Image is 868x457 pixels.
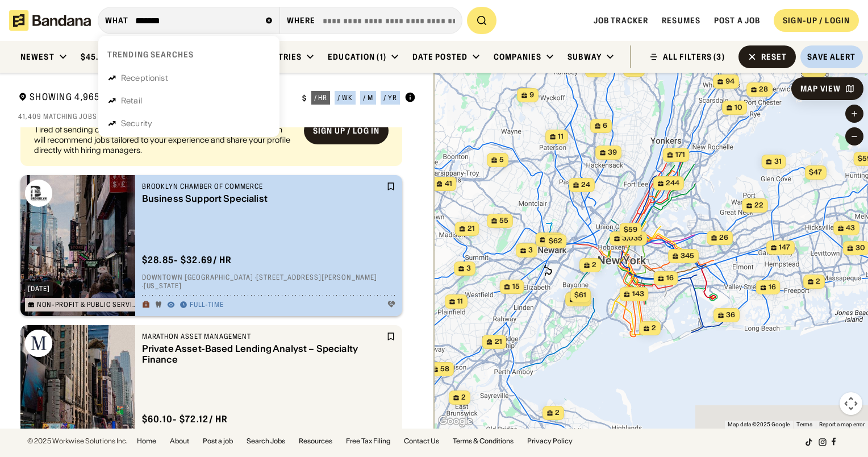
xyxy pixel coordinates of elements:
div: © 2025 Workwise Solutions Inc. [27,438,128,444]
div: Save Alert [807,52,856,62]
div: Downtown [GEOGRAPHIC_DATA] · [STREET_ADDRESS][PERSON_NAME] · [US_STATE] [142,273,395,290]
div: Date Posted [412,52,468,62]
span: 2 [555,408,560,418]
a: Terms (opens in new tab) [796,421,812,427]
div: Brooklyn Chamber of Commerce [142,182,384,191]
div: Education (1) [328,52,386,62]
a: Free Tax Filing [346,438,390,444]
span: 3 [466,264,471,273]
span: 58 [440,364,449,374]
div: Retail [121,97,142,105]
span: 244 [666,178,679,188]
span: 94 [725,77,735,86]
div: Full-time [190,301,224,310]
span: 2 [461,393,466,402]
img: Google [437,414,474,429]
div: Where [287,15,316,26]
span: 3,035 [622,234,642,243]
span: 10 [735,103,742,113]
div: Non-Profit & Public Service [37,301,137,308]
span: $47 [809,168,822,176]
div: $45.00 / hour [81,52,139,62]
div: Marathon Asset Management [142,332,384,341]
div: $ 28.85 - $32.69 / hr [142,254,232,266]
span: 345 [681,251,694,261]
span: 30 [856,243,865,253]
a: Privacy Policy [527,438,573,444]
span: 171 [675,150,685,160]
div: [DATE] [28,285,50,292]
div: Subway [567,52,602,62]
div: Trending searches [107,49,194,60]
img: Bandana logotype [9,10,91,31]
div: / m [363,94,373,101]
a: Terms & Conditions [453,438,514,444]
a: Resumes [662,15,700,26]
div: Security [121,119,152,127]
span: 5 [499,155,504,165]
span: 24 [581,180,590,190]
span: 28 [759,85,768,94]
span: 36 [726,310,735,320]
span: 2 [816,277,820,286]
div: Showing 4,965 Verified Jobs [18,91,293,105]
span: 31 [774,157,782,167]
a: Search Jobs [247,438,285,444]
div: / hr [314,94,328,101]
div: what [105,15,128,26]
div: $ 60.10 - $72.12 / hr [142,413,228,425]
span: 9 [529,90,534,100]
a: Open this area in Google Maps (opens a new window) [437,414,474,429]
span: $59 [624,225,637,234]
div: ALL FILTERS (3) [663,53,725,61]
div: Companies [494,52,541,62]
span: 26 [719,233,728,243]
span: 11 [457,297,463,306]
div: Newest [20,52,55,62]
button: Map camera controls [840,392,862,415]
div: 41,409 matching jobs on [DOMAIN_NAME] [18,112,416,121]
div: / yr [383,94,397,101]
div: Reset [761,53,787,61]
div: Tired of sending out endless job applications? Bandana Match Team will recommend jobs tailored to... [34,124,295,156]
span: 6 [603,121,607,131]
div: Sign up / Log in [313,126,379,136]
span: 55 [499,216,508,226]
a: Job Tracker [594,15,648,26]
a: Report a map error [819,421,865,427]
a: About [170,438,189,444]
span: 147 [779,243,790,252]
span: 16 [666,273,674,283]
a: Home [137,438,156,444]
a: Post a job [203,438,233,444]
div: SIGN-UP / LOGIN [783,15,850,26]
span: $61 [574,290,586,299]
div: Map View [800,85,841,93]
a: Resources [299,438,332,444]
div: Business Support Specialist [142,193,384,204]
div: grid [18,127,416,429]
span: 41 [445,179,452,189]
a: Contact Us [404,438,439,444]
span: 43 [846,223,855,233]
span: 2 [652,323,656,333]
span: 16 [769,282,776,292]
img: Brooklyn Chamber of Commerce logo [25,180,52,207]
span: $62 [549,236,562,245]
span: 2 [592,260,596,270]
span: 15 [512,282,520,292]
span: 22 [754,201,763,210]
span: 143 [632,289,644,299]
div: / wk [337,94,353,101]
div: Receptionist [121,74,168,82]
span: 21 [468,224,475,234]
div: Private Asset-Based Lending Analyst – Specialty Finance [142,343,384,365]
span: Map data ©2025 Google [728,421,790,427]
span: 21 [495,337,502,347]
img: Marathon Asset Management logo [25,330,52,357]
a: Post a job [714,15,760,26]
span: 11 [558,132,564,142]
